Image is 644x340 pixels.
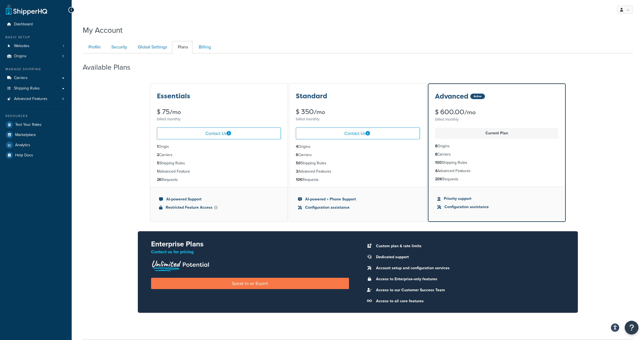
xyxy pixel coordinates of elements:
[151,248,349,256] p: Contact us for pricing
[4,67,68,72] div: Manage Shipping
[4,150,68,160] a: Help Docs
[373,242,565,250] li: Custom plan & rate limits
[83,41,105,53] a: Profile
[373,275,565,283] li: Access to Enterprise-only features
[106,41,132,53] a: Security
[296,160,301,166] strong: 50
[62,97,64,101] span: 4
[296,115,420,123] div: billed monthly
[157,115,281,123] div: billed monthly
[373,286,565,294] li: Access to our Customer Success Team
[296,152,298,158] strong: 6
[62,54,64,59] span: 3
[435,160,559,166] li: Shipping Rules
[157,168,281,175] li: Advanced Feature
[157,93,190,100] h3: Essentials
[625,321,638,334] button: Open Resource Center
[373,297,565,305] li: Access to all core features
[296,144,420,150] li: Origins
[4,51,68,61] li: Origins
[435,116,559,123] div: billed monthly
[4,41,68,51] a: Websites 1
[4,19,68,29] a: Dashboard
[151,278,349,289] a: Speak to an Expert
[157,144,159,149] strong: 1
[132,41,171,53] a: Global Settings
[437,196,556,202] li: Priority support
[435,176,442,182] strong: 20K
[435,160,442,165] strong: 100
[4,140,68,150] a: Analytics
[4,41,68,51] li: Websites
[157,177,281,183] li: Requests
[470,94,485,99] div: Active
[296,177,302,183] strong: 10K
[14,44,29,48] span: Websites
[157,160,159,166] strong: 5
[464,108,476,116] small: /mo
[14,97,47,101] span: Advanced Features
[15,143,30,148] span: Analytics
[151,240,349,248] h2: Enterprise Plans
[157,168,159,174] strong: 1
[296,168,298,174] strong: 3
[151,259,210,271] img: Unlimited Potential
[435,176,559,182] li: Requests
[157,160,281,166] li: Shipping Rules
[435,168,559,174] li: Advanced Features
[157,144,281,150] li: Origin
[296,127,420,139] a: Contact Us
[159,205,279,211] li: Restricted Feature Access
[435,93,468,100] h3: Advanced
[14,76,28,80] span: Carriers
[14,22,33,27] span: Dashboard
[4,35,68,40] div: Basic Setup
[4,114,68,118] div: Resources
[435,151,559,157] li: Carriers
[4,120,68,130] a: Test Your Rates
[14,86,40,91] span: Shipping Rules
[296,108,420,115] div: $ 350
[157,152,159,158] strong: 2
[15,133,36,137] span: Marketplace
[15,153,33,158] span: Help Docs
[296,160,420,166] li: Shipping Rules
[435,143,559,149] li: Origins
[4,51,68,61] a: Origins 3
[63,44,64,48] span: 1
[4,130,68,140] a: Marketplace
[159,196,279,202] li: AI-powered Support
[6,4,47,15] a: ShipperHQ Home
[4,94,68,104] li: Advanced Features
[437,204,556,210] li: Configuration assistance
[157,152,281,158] li: Carriers
[373,264,565,272] li: Account setup and configuration services
[296,152,420,158] li: Carriers
[83,63,139,71] h2: Available Plans
[298,205,418,211] li: Configuration assistance
[4,73,68,83] a: Carriers
[435,168,437,174] strong: 4
[314,108,325,116] small: /mo
[193,41,215,53] a: Billing
[435,109,559,116] div: $ 600.00
[157,177,162,183] strong: 2K
[438,129,555,137] p: Current Plan
[157,127,281,139] a: Contact Us
[157,108,281,115] div: $ 75
[296,144,298,149] strong: 4
[435,151,437,157] strong: 8
[373,253,565,261] li: Dedicated support
[15,123,42,127] span: Test Your Rates
[296,93,327,100] h3: Standard
[296,177,420,183] li: Requests
[298,196,418,202] li: AI-powered + Phone Support
[172,41,192,53] a: Plans
[170,108,181,116] small: /mo
[4,83,68,94] a: Shipping Rules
